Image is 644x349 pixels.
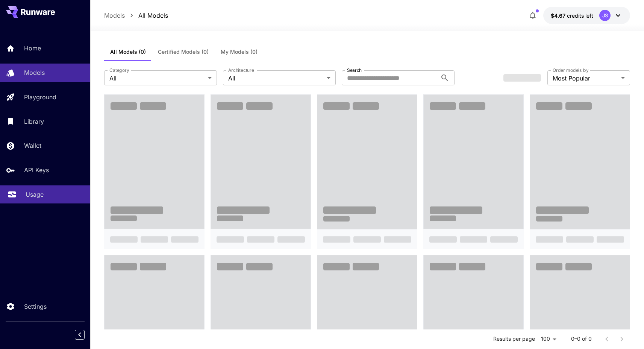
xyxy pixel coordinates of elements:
[138,11,168,20] a: All Models
[80,328,90,341] div: Collapse sidebar
[553,67,588,73] label: Order models by
[110,49,146,55] span: All Models (0)
[567,12,593,19] span: credits left
[104,11,168,20] nav: breadcrumb
[75,330,85,340] button: Collapse sidebar
[24,68,45,77] p: Models
[553,74,618,83] span: Most Popular
[109,67,129,73] label: Category
[347,67,362,73] label: Search
[228,74,324,83] span: All
[551,12,567,19] span: $4.67
[493,335,535,343] p: Results per page
[24,141,41,150] p: Wallet
[158,49,209,55] span: Certified Models (0)
[24,165,49,174] p: API Keys
[26,190,44,199] p: Usage
[538,334,559,344] div: 100
[24,302,47,311] p: Settings
[24,117,44,126] p: Library
[104,11,125,20] a: Models
[221,49,258,55] span: My Models (0)
[551,12,593,20] div: $4.67062
[571,335,592,343] p: 0–0 of 0
[24,93,56,102] p: Playground
[599,10,611,21] div: JS
[543,7,630,24] button: $4.67062JS
[228,67,254,73] label: Architecture
[24,44,41,53] p: Home
[109,74,205,83] span: All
